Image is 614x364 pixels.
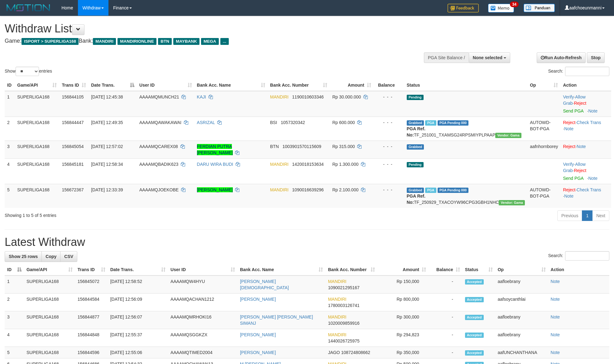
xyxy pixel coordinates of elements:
[376,143,402,150] div: - - -
[270,162,289,167] span: MANDIRI
[270,187,289,192] span: MANDIRI
[332,187,358,192] span: Rp 2.100.000
[328,285,359,290] span: Copy 1090021295167 to clipboard
[15,91,59,117] td: SUPERLIGA168
[488,4,514,12] img: Button%20Memo.svg
[495,311,548,329] td: aafloebrany
[168,275,237,294] td: AAAAMQW4HYU
[465,315,484,320] span: Accepted
[524,4,555,12] img: panduan.png
[551,279,560,284] a: Note
[75,347,108,358] td: 156844596
[108,294,168,311] td: [DATE] 12:56:09
[5,141,15,158] td: 3
[563,94,585,106] a: Allow Grab
[15,141,59,158] td: SUPERLIGA168
[5,251,42,262] a: Show 25 rows
[563,144,575,149] a: Reject
[22,38,79,45] span: ISPORT > SUPERLIGA168
[139,120,181,125] span: AAAAMQAWAKAWAI
[588,108,597,113] a: Note
[325,264,377,275] th: Bank Acc. Number: activate to sort column ascending
[438,120,469,126] span: PGA Pending
[62,144,84,149] span: 156845054
[527,79,560,91] th: Op: activate to sort column ascending
[429,264,463,275] th: Balance: activate to sort column ascending
[551,350,560,355] a: Note
[108,347,168,358] td: [DATE] 12:55:06
[108,311,168,329] td: [DATE] 12:56:07
[118,38,156,45] span: MANDIRIONLINE
[62,162,84,167] span: 156845181
[551,314,560,319] a: Note
[62,187,84,192] span: 156672367
[328,314,346,319] span: MANDIRI
[64,254,73,259] span: CSV
[240,279,289,290] a: [PERSON_NAME][DEMOGRAPHIC_DATA]
[588,176,597,181] a: Note
[24,311,75,329] td: SUPERLIGA168
[240,350,276,355] a: [PERSON_NAME]
[332,120,355,125] span: Rp 600.000
[5,184,15,208] td: 5
[91,94,123,99] span: [DATE] 12:45:38
[407,162,424,167] span: Pending
[91,144,123,149] span: [DATE] 12:57:02
[91,162,123,167] span: [DATE] 12:58:34
[429,311,463,329] td: -
[330,79,373,91] th: Amount: activate to sort column ascending
[510,2,518,7] span: 34
[75,329,108,347] td: 156844848
[62,94,84,99] span: 156844105
[574,101,586,106] a: Reject
[62,120,84,125] span: 156844447
[281,120,305,125] span: Copy 1057320342 to clipboard
[292,94,324,99] span: Copy 1190010603346 to clipboard
[75,275,108,294] td: 156845072
[194,79,268,91] th: Bank Acc. Name: activate to sort column ascending
[93,38,116,45] span: MANDIRI
[137,79,194,91] th: User ID: activate to sort column ascending
[560,79,611,91] th: Action
[332,144,355,149] span: Rp 315.000
[548,251,609,261] label: Search:
[41,251,60,262] a: Copy
[499,200,525,205] span: Vendor URL: https://trx31.1velocity.biz
[139,94,179,99] span: AAAAMQMUNCH21
[75,264,108,275] th: Trans ID: activate to sort column ascending
[197,144,233,155] a: FERDIAN PUTRA [PERSON_NAME]
[374,79,404,91] th: Balance
[465,350,484,356] span: Accepted
[407,144,424,150] span: Grabbed
[5,264,24,275] th: ID: activate to sort column descending
[563,94,585,106] span: ·
[577,144,586,149] a: Note
[197,120,215,125] a: ASRIZAL
[89,79,137,91] th: Date Trans.: activate to sort column descending
[15,117,59,141] td: SUPERLIGA168
[587,52,605,63] a: Stop
[377,275,429,294] td: Rp 150,000
[565,67,609,76] input: Search:
[557,210,582,221] a: Previous
[574,168,586,173] a: Reject
[469,52,510,63] button: None selected
[15,158,59,184] td: SUPERLIGA168
[328,303,359,308] span: Copy 1780003126741 to clipboard
[91,120,123,125] span: [DATE] 12:49:35
[527,117,560,141] td: AUTOWD-BOT-PGA
[15,79,59,91] th: Game/API: activate to sort column ascending
[108,275,168,294] td: [DATE] 12:58:52
[527,141,560,158] td: aafnhornborey
[563,120,575,125] a: Reject
[139,162,178,167] span: AAAAMQBADIK623
[377,264,429,275] th: Amount: activate to sort column ascending
[495,347,548,358] td: aafUNCHANTHANA
[270,144,279,149] span: BTN
[551,297,560,302] a: Note
[5,67,52,76] label: Show entries
[220,38,229,45] span: ...
[495,275,548,294] td: aafloebrany
[377,329,429,347] td: Rp 294,823
[341,350,370,355] span: Copy 108724808662 to clipboard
